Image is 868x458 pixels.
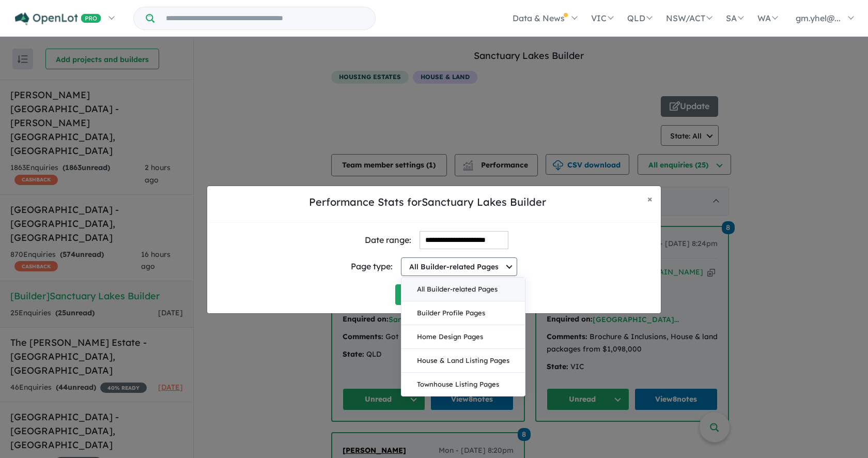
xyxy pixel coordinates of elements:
span: gm.yhel@... [796,13,841,23]
button: All Builder-related Pages [401,257,517,276]
div: Page type: [351,259,393,273]
h5: Performance Stats for Sanctuary Lakes Builder [215,194,639,210]
button: Townhouse Listing Pages [401,373,525,396]
button: All Builder-related Pages [401,278,525,301]
span: × [647,193,653,205]
button: Load stats [395,284,473,305]
img: Openlot PRO Logo White [15,12,101,25]
input: Try estate name, suburb, builder or developer [157,7,373,29]
button: House & Land Listing Pages [401,349,525,373]
div: Date range: [365,233,411,247]
button: Home Design Pages [401,325,525,349]
button: Builder Profile Pages [401,301,525,325]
